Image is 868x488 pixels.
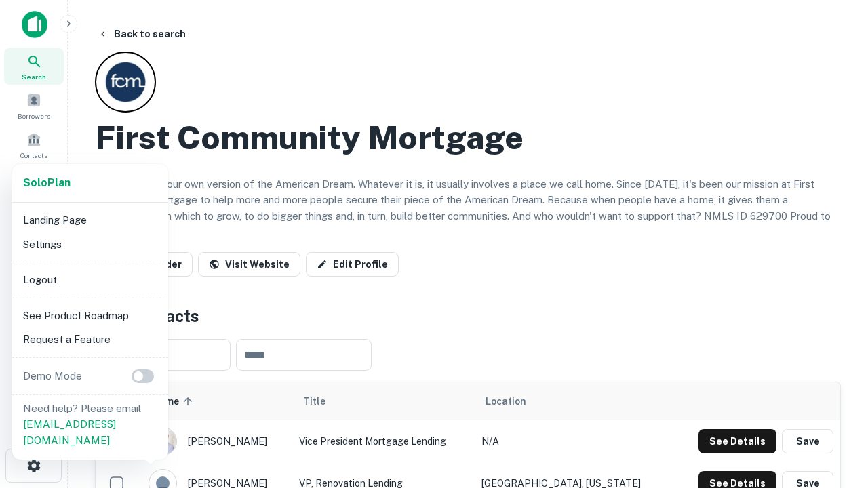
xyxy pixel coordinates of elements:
li: Settings [18,232,163,257]
li: Logout [18,268,163,292]
a: SoloPlan [23,175,71,191]
li: Landing Page [18,208,163,232]
li: See Product Roadmap [18,304,163,328]
li: Request a Feature [18,327,163,352]
strong: Solo Plan [23,176,71,189]
p: Demo Mode [18,368,87,384]
iframe: Chat Widget [800,380,868,445]
p: Need help? Please email [23,401,157,449]
a: [EMAIL_ADDRESS][DOMAIN_NAME] [23,418,116,446]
